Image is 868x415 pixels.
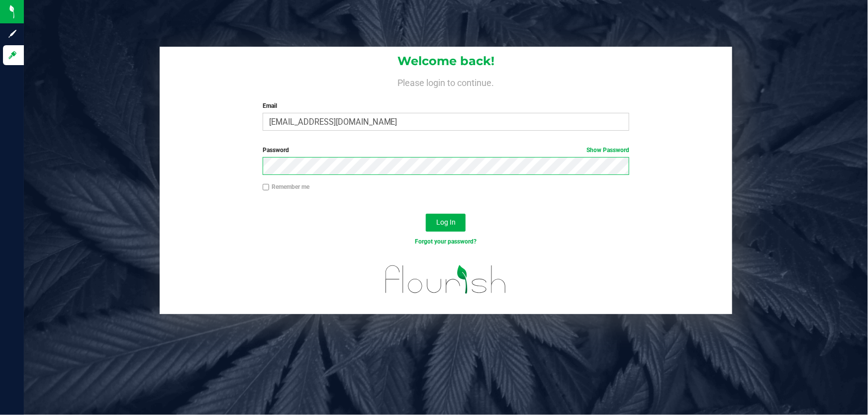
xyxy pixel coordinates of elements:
[160,76,732,87] h4: Please login to continue.
[263,182,309,191] label: Remember me
[586,147,629,154] a: Show Password
[7,29,17,39] inline-svg: Sign up
[436,218,456,226] span: Log In
[7,50,17,60] inline-svg: Log in
[415,238,477,245] a: Forgot your password?
[426,214,466,232] button: Log In
[375,256,518,303] img: flourish_logo.svg
[263,184,270,191] input: Remember me
[263,101,630,110] label: Email
[263,147,289,154] span: Password
[160,55,732,68] h1: Welcome back!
